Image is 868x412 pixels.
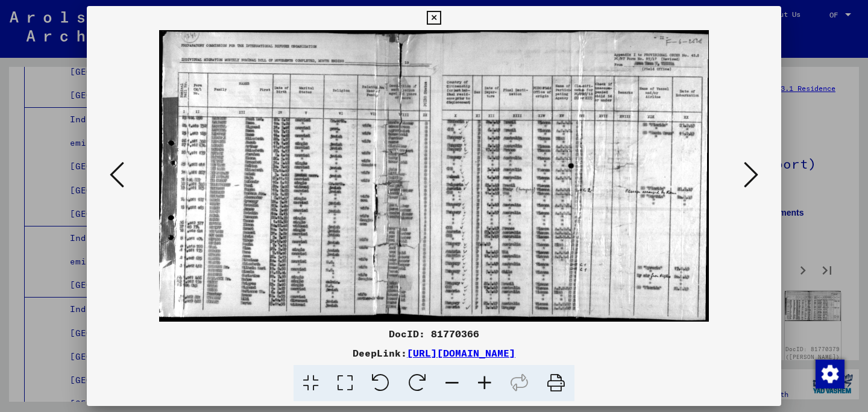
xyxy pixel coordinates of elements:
font: DeepLink: [353,347,407,359]
img: Change consent [816,360,844,389]
img: 001.jpg [128,30,740,322]
font: DocID: 81770366 [389,328,479,340]
a: [URL][DOMAIN_NAME] [407,347,515,359]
